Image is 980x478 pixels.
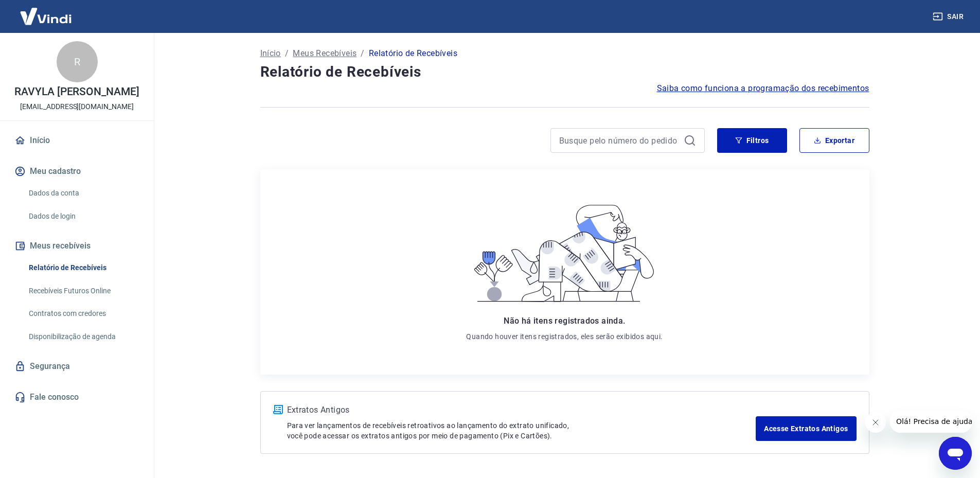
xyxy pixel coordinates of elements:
button: Sair [931,7,968,26]
img: Vindi [12,1,79,32]
a: Disponibilização de agenda [25,326,141,347]
a: Meus Recebíveis [293,47,357,60]
a: Saiba como funciona a programação dos recebimentos [657,82,869,95]
a: Início [12,129,141,152]
p: Quando houver itens registrados, eles serão exibidos aqui. [466,331,663,342]
iframe: Fechar mensagem [865,412,886,433]
a: Contratos com credores [25,303,141,324]
button: Meus recebíveis [12,235,141,257]
button: Filtros [717,128,787,153]
p: / [361,47,364,60]
p: / [285,47,289,60]
button: Meu cadastro [12,160,141,183]
h4: Relatório de Recebíveis [260,62,869,82]
a: Dados da conta [25,183,141,204]
p: Extratos Antigos [287,404,756,416]
p: RAVYLA [PERSON_NAME] [14,86,139,97]
p: Relatório de Recebíveis [369,47,457,60]
a: Início [260,47,281,60]
div: R [57,41,98,82]
a: Segurança [12,355,141,378]
a: Relatório de Recebíveis [25,257,141,278]
button: Exportar [799,128,869,153]
a: Acesse Extratos Antigos [756,416,856,441]
img: ícone [273,405,283,414]
p: [EMAIL_ADDRESS][DOMAIN_NAME] [20,101,134,112]
iframe: Botão para abrir a janela de mensagens [939,437,972,470]
a: Recebíveis Futuros Online [25,280,141,302]
input: Busque pelo número do pedido [559,133,680,148]
span: Olá! Precisa de ajuda? [6,7,86,15]
p: Para ver lançamentos de recebíveis retroativos ao lançamento do extrato unificado, você pode aces... [287,420,756,441]
span: Não há itens registrados ainda. [504,316,625,326]
iframe: Mensagem da empresa [890,410,972,433]
a: Dados de login [25,206,141,227]
a: Fale conosco [12,386,141,409]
